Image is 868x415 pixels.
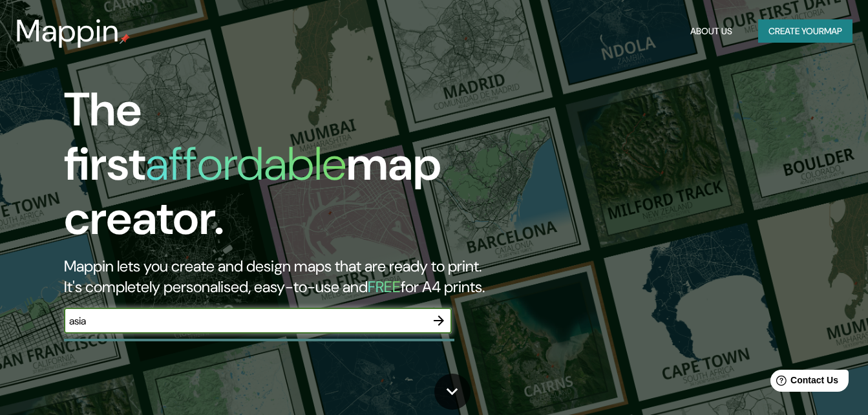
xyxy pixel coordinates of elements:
[64,83,498,256] h1: The first map creator.
[16,13,120,49] h3: Mappin
[758,19,852,43] button: Create yourmap
[64,314,426,328] input: Choose your favourite place
[64,256,498,297] h2: Mappin lets you create and design maps that are ready to print. It's completely personalised, eas...
[368,277,401,297] h5: FREE
[120,34,130,44] img: mappin-pin
[753,365,854,401] iframe: Help widget launcher
[685,19,737,43] button: About Us
[145,134,346,194] h1: affordable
